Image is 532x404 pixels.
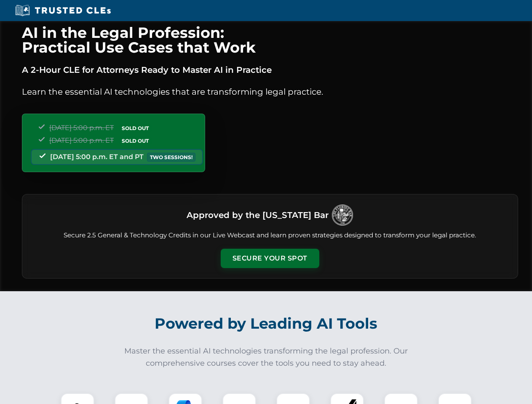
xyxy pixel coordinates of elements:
h2: Powered by Leading AI Tools [33,309,500,338]
p: Master the essential AI technologies transforming the legal profession. Our comprehensive courses... [119,345,414,369]
h3: Approved by the [US_STATE] Bar [187,207,329,223]
img: Logo [332,205,353,226]
button: Secure Your Spot [221,249,319,268]
h1: AI in the Legal Profession: Practical Use Cases that Work [22,25,518,55]
span: SOLD OUT [119,124,152,133]
img: Trusted CLEs [13,4,113,17]
p: A 2-Hour CLE for Attorneys Ready to Master AI in Practice [22,63,518,77]
p: Secure 2.5 General & Technology Credits in our Live Webcast and learn proven strategies designed ... [32,231,508,240]
span: SOLD OUT [119,136,152,145]
span: [DATE] 5:00 p.m. ET [49,136,114,144]
p: Learn the essential AI technologies that are transforming legal practice. [22,85,518,98]
span: [DATE] 5:00 p.m. ET [49,124,114,132]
